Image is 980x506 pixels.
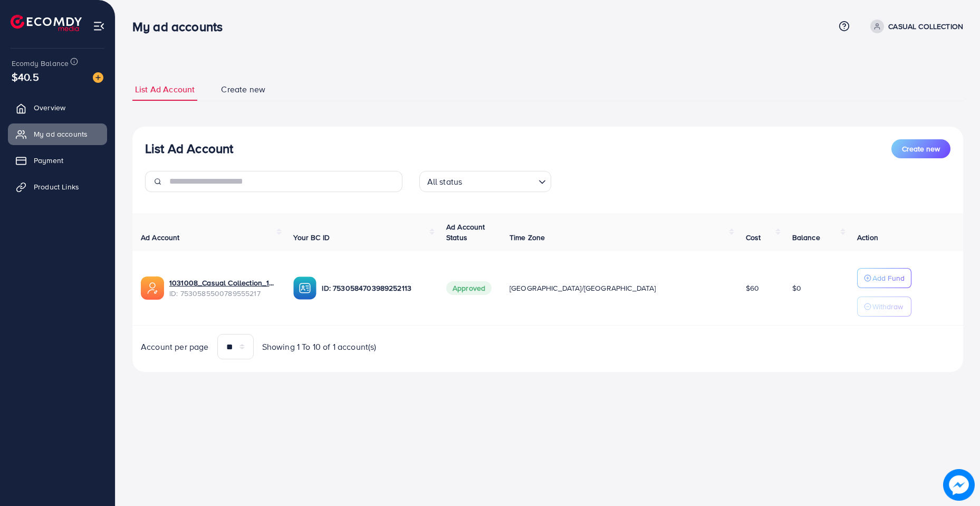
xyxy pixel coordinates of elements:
button: Withdraw [857,297,911,317]
p: Withdraw [872,300,903,313]
div: <span class='underline'>1031008_Casual Collection_1753351086645</span></br>7530585500789555217 [169,278,276,299]
img: ic-ads-acc.e4c84228.svg [141,276,164,300]
span: Action [857,232,878,243]
span: Time Zone [510,232,545,243]
span: Ad Account Status [446,222,485,243]
span: Overview [34,102,65,113]
span: Create new [902,144,940,154]
span: Payment [34,155,63,166]
img: menu [93,20,105,32]
a: Payment [8,150,107,171]
img: image [93,72,103,83]
a: 1031008_Casual Collection_1753351086645 [169,278,276,288]
span: Account per page [141,341,209,353]
span: My ad accounts [34,129,88,139]
span: Create new [221,83,265,96]
span: $40.5 [12,69,39,84]
a: My ad accounts [8,123,107,145]
span: All status [425,174,465,189]
span: Product Links [34,182,79,192]
p: ID: 7530584703989252113 [322,282,429,294]
span: Ad Account [141,232,180,243]
a: Product Links [8,176,107,197]
span: Balance [792,232,820,243]
input: Search for option [465,172,534,189]
span: $60 [746,283,759,293]
a: Overview [8,97,107,118]
button: Create new [891,139,950,158]
span: Cost [746,232,761,243]
div: Search for option [419,171,551,192]
span: Showing 1 To 10 of 1 account(s) [262,341,377,353]
span: $0 [792,283,801,293]
button: Add Fund [857,268,911,288]
span: [GEOGRAPHIC_DATA]/[GEOGRAPHIC_DATA] [510,283,656,293]
h3: My ad accounts [132,19,231,34]
span: Ecomdy Balance [12,58,69,69]
img: ic-ba-acc.ded83a64.svg [293,276,316,300]
p: CASUAL COLLECTION [888,20,963,33]
p: Add Fund [872,272,905,284]
img: logo [11,15,82,31]
img: image [943,469,975,501]
span: Your BC ID [293,232,330,243]
a: CASUAL COLLECTION [866,20,963,33]
span: ID: 7530585500789555217 [169,288,276,299]
span: List Ad Account [135,83,195,96]
h3: List Ad Account [145,141,233,156]
span: Approved [446,281,492,295]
